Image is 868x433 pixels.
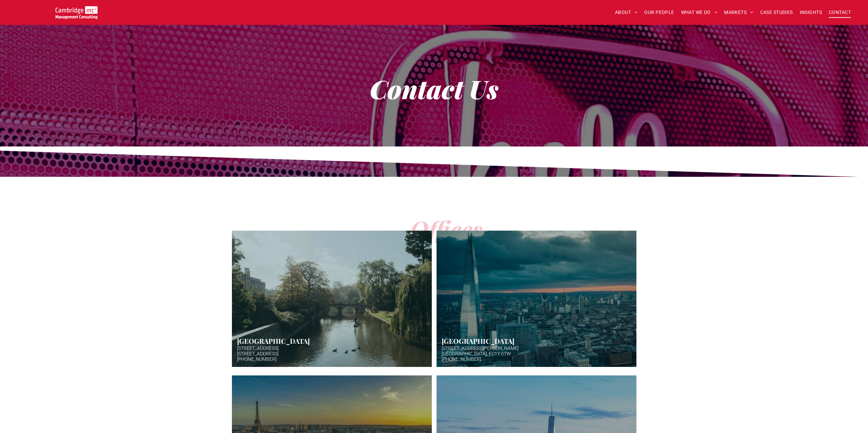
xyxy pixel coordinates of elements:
span: Our [386,226,407,242]
a: Aerial photo of Tower Bridge, London. Thames snakes into distance. Hazy background. [437,231,636,367]
span: Offices [410,213,482,245]
img: Go to Homepage [56,6,98,19]
a: Hazy afternoon photo of river and bridge in Cambridge. Punt boat in middle-distance. Trees either... [232,231,432,367]
strong: Contact [370,72,463,106]
a: INSIGHTS [796,7,825,18]
a: ABOUT [612,7,641,18]
a: MARKETS [721,7,756,18]
a: CASE STUDIES [757,7,796,18]
strong: Us [469,72,498,106]
a: CONTACT [825,7,854,18]
a: OUR PEOPLE [641,7,677,18]
a: WHAT WE DO [678,7,721,18]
